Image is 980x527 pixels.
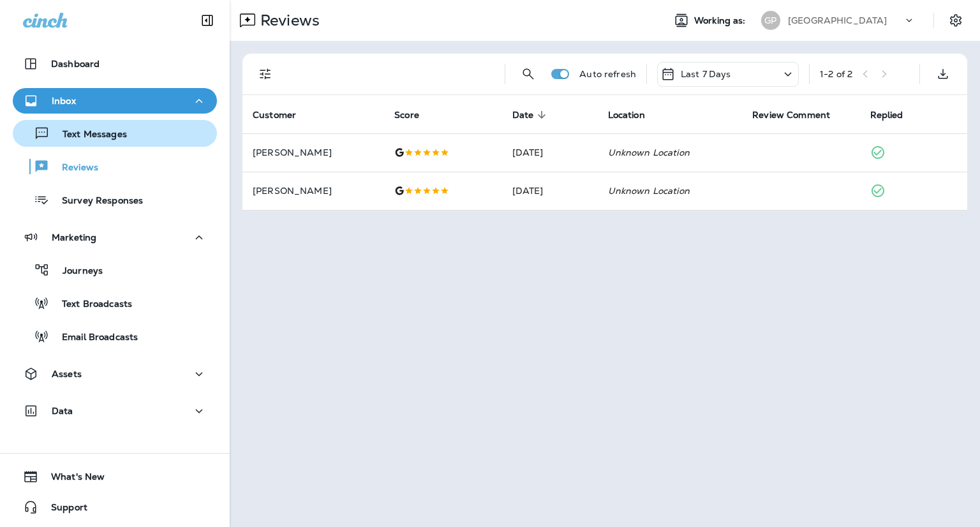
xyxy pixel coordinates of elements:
[13,153,217,180] button: Reviews
[13,494,217,520] button: Support
[930,61,956,87] button: Export as CSV
[253,186,374,196] p: [PERSON_NAME]
[870,109,920,121] span: Replied
[752,110,830,121] span: Review Comment
[52,96,76,106] p: Inbox
[253,61,278,87] button: Filters
[49,162,98,174] p: Reviews
[512,109,551,121] span: Date
[502,133,598,172] td: [DATE]
[52,232,96,242] p: Marketing
[255,11,320,30] p: Reviews
[681,69,731,79] p: Last 7 Days
[253,109,313,121] span: Customer
[189,8,225,33] button: Collapse Sidebar
[694,15,748,26] span: Working as:
[49,332,138,344] p: Email Broadcasts
[49,299,132,311] p: Text Broadcasts
[50,129,127,141] p: Text Messages
[944,9,967,32] button: Settings
[13,120,217,147] button: Text Messages
[608,147,690,158] em: Unknown Location
[52,369,82,379] p: Assets
[13,290,217,316] button: Text Broadcasts
[820,69,852,79] div: 1 - 2 of 2
[516,61,541,87] button: Search Reviews
[788,15,887,26] p: [GEOGRAPHIC_DATA]
[608,185,690,197] em: Unknown Location
[253,147,374,158] p: [PERSON_NAME]
[608,109,662,121] span: Location
[502,172,598,210] td: [DATE]
[608,110,645,121] span: Location
[394,110,419,121] span: Score
[51,59,100,69] p: Dashboard
[13,323,217,350] button: Email Broadcasts
[512,110,534,121] span: Date
[13,256,217,283] button: Journeys
[579,69,636,79] p: Auto refresh
[13,186,217,213] button: Survey Responses
[52,406,73,416] p: Data
[13,51,217,77] button: Dashboard
[13,464,217,489] button: What's New
[38,502,87,517] span: Support
[13,88,217,114] button: Inbox
[13,361,217,387] button: Assets
[752,109,847,121] span: Review Comment
[13,398,217,424] button: Data
[761,11,780,30] div: GP
[49,195,143,207] p: Survey Responses
[253,110,296,121] span: Customer
[50,265,103,278] p: Journeys
[394,109,436,121] span: Score
[38,471,105,487] span: What's New
[13,225,217,250] button: Marketing
[870,110,903,121] span: Replied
